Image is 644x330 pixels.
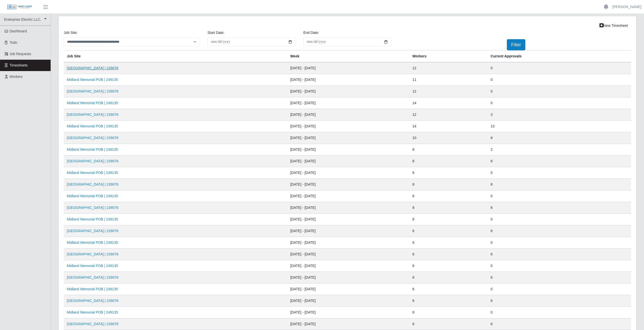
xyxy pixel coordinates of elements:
a: [GEOGRAPHIC_DATA] | 239076 [67,66,118,70]
td: 14 [409,121,488,132]
span: Todo [10,40,17,45]
td: 0 [488,214,631,225]
td: [DATE] - [DATE] [287,156,409,167]
td: [DATE] - [DATE] [287,202,409,214]
a: [GEOGRAPHIC_DATA] | 239076 [67,182,118,186]
a: [GEOGRAPHIC_DATA] | 239076 [67,322,118,326]
a: [GEOGRAPHIC_DATA] | 239076 [67,89,118,93]
a: Midland Memorial POB | 249135 [67,194,118,198]
a: Midland Memorial POB | 249135 [67,101,118,105]
a: [GEOGRAPHIC_DATA] | 239076 [67,229,118,233]
td: 8 [409,144,488,156]
td: [DATE] - [DATE] [287,307,409,318]
td: [DATE] - [DATE] [287,167,409,179]
td: [DATE] - [DATE] [287,86,409,97]
td: 14 [409,97,488,109]
span: Job Requests [10,52,31,56]
td: [DATE] - [DATE] [287,74,409,86]
td: 6 [488,318,631,330]
td: 0 [488,307,631,318]
td: 6 [409,249,488,260]
td: [DATE] - [DATE] [287,132,409,144]
td: 6 [409,214,488,225]
a: Midland Memorial POB | 249135 [67,124,118,128]
span: Timesheets [10,63,28,67]
td: 0 [488,167,631,179]
td: [DATE] - [DATE] [287,190,409,202]
a: New Timesheet [596,21,631,30]
td: 6 [409,307,488,318]
label: End Date: [303,30,319,35]
td: 8 [488,202,631,214]
a: [GEOGRAPHIC_DATA] | 239076 [67,113,118,117]
td: 8 [409,179,488,190]
td: 6 [409,295,488,307]
td: 0 [488,74,631,86]
td: 0 [488,260,631,272]
a: Midland Memorial POB | 249135 [67,264,118,268]
a: [GEOGRAPHIC_DATA] | 239076 [67,206,118,210]
a: Midland Memorial POB | 249135 [67,171,118,175]
a: Midland Memorial POB | 249135 [67,217,118,221]
td: 12 [409,86,488,97]
td: [DATE] - [DATE] [287,144,409,156]
td: 6 [488,295,631,307]
td: 6 [488,225,631,237]
td: 8 [409,202,488,214]
td: 6 [409,318,488,330]
button: Filter [507,39,525,50]
td: 8 [409,156,488,167]
td: 0 [488,283,631,295]
td: [DATE] - [DATE] [287,225,409,237]
span: Dashboard [10,29,27,33]
td: [DATE] - [DATE] [287,179,409,190]
td: 0 [488,62,631,74]
td: 10 [409,132,488,144]
td: 6 [409,283,488,295]
td: 6 [409,225,488,237]
td: 6 [409,272,488,283]
td: 6 [409,167,488,179]
th: Current Approvals [488,51,631,62]
td: [DATE] - [DATE] [287,318,409,330]
td: 6 [488,249,631,260]
a: [GEOGRAPHIC_DATA] | 239076 [67,136,118,140]
td: 0 [488,237,631,249]
td: 12 [409,109,488,121]
td: 6 [409,237,488,249]
th: Workers [409,51,488,62]
td: 2 [488,144,631,156]
label: job site: [64,30,77,35]
td: 8 [488,132,631,144]
a: Midland Memorial POB | 249135 [67,287,118,291]
th: Week [287,51,409,62]
td: 6 [409,190,488,202]
a: Midland Memorial POB | 249135 [67,78,118,82]
td: 12 [409,62,488,74]
td: 8 [488,156,631,167]
td: 8 [488,179,631,190]
td: 6 [409,260,488,272]
td: [DATE] - [DATE] [287,272,409,283]
td: [DATE] - [DATE] [287,121,409,132]
a: [GEOGRAPHIC_DATA] | 239076 [67,275,118,279]
span: Workers [10,75,23,79]
td: 0 [488,86,631,97]
a: Midland Memorial POB | 249135 [67,147,118,151]
td: [DATE] - [DATE] [287,249,409,260]
td: [DATE] - [DATE] [287,62,409,74]
a: [GEOGRAPHIC_DATA] | 239076 [67,299,118,303]
img: SLM Logo [7,4,32,10]
a: [GEOGRAPHIC_DATA] | 239076 [67,159,118,163]
a: Midland Memorial POB | 249135 [67,310,118,314]
label: Start Date: [207,30,224,35]
td: [DATE] - [DATE] [287,260,409,272]
td: [DATE] - [DATE] [287,109,409,121]
a: Midland Memorial POB | 249135 [67,240,118,245]
th: job site [64,51,287,62]
td: [DATE] - [DATE] [287,237,409,249]
td: 6 [488,272,631,283]
td: 0 [488,190,631,202]
a: [PERSON_NAME] [612,4,641,10]
td: 11 [409,74,488,86]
